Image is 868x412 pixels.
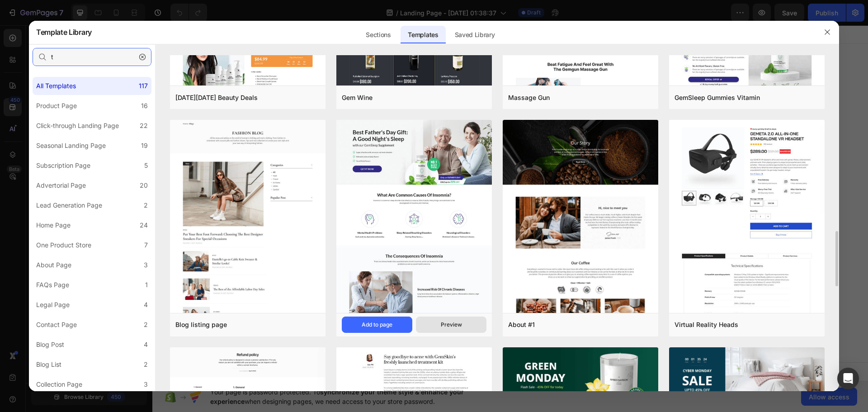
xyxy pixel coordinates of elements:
div: Drop element here [340,43,387,50]
div: Blog Post [36,339,64,350]
div: Templates [401,26,445,44]
span: from URL or image [330,127,379,135]
div: 3 [144,379,148,390]
div: All Templates [36,81,76,91]
div: Gem Wine [342,92,373,103]
div: Click-through Landing Page [36,120,119,131]
div: Subscription Page [36,160,90,171]
div: Virtual Reality Heads [675,319,738,330]
div: Product Page [36,100,77,111]
div: About #1 [508,319,535,330]
div: 3 [144,260,148,270]
button: Preview [416,317,486,333]
div: Collection Page [36,379,82,390]
div: Saved Library [448,26,502,44]
div: Massage Gun [508,92,550,103]
div: Seasonal Landing Page [36,140,106,151]
span: Add section [336,95,379,104]
div: FAQs Page [36,279,69,290]
div: Lead Generation Page [36,200,102,211]
div: Open Intercom Messenger [837,368,859,389]
div: Add to page [362,321,392,329]
div: Sections [359,26,398,44]
div: 7 [144,240,148,251]
div: 5 [144,160,148,171]
div: 19 [141,140,148,151]
div: Legal Page [36,299,70,310]
div: About Page [36,260,71,270]
div: Choose templates [260,115,315,125]
div: 24 [140,220,148,231]
div: Contact Page [36,319,77,330]
div: GemSleep Gummies Vitamin [675,92,760,103]
div: Advertorial Page [36,180,86,191]
div: Blog List [36,359,61,370]
div: One Product Store [36,240,91,251]
div: 16 [141,100,148,111]
div: 4 [144,339,148,350]
div: 20 [140,180,148,191]
div: Home Page [36,220,71,231]
div: Generate layout [331,115,379,125]
div: Add blank section [398,115,453,125]
div: 2 [144,200,148,211]
div: 4 [144,299,148,310]
div: 2 [144,359,148,370]
span: then drag & drop elements [391,127,458,135]
div: 22 [140,120,148,131]
div: Blog listing page [175,319,227,330]
div: 117 [139,81,148,91]
div: 1 [145,279,148,290]
span: inspired by CRO experts [256,127,318,135]
input: E.g.: Black Friday, Sale, etc. [33,48,151,66]
h2: Template Library [36,20,92,44]
div: 2 [144,319,148,330]
div: Preview [441,321,462,329]
div: [DATE][DATE] Beauty Deals [175,92,258,103]
button: Add to page [342,317,412,333]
